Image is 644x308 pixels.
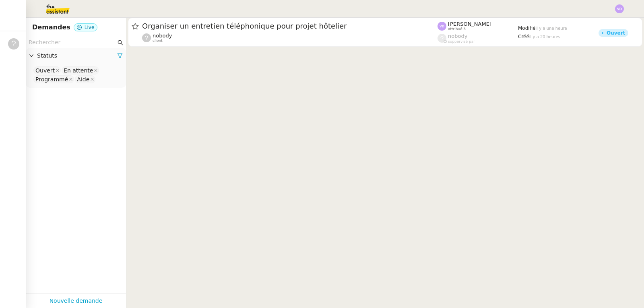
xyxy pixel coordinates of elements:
[518,25,536,31] span: Modifié
[536,26,567,31] span: il y a une heure
[607,31,625,35] div: Ouvert
[142,33,438,43] app-user-detailed-label: client
[448,39,475,44] span: suppervisé par
[142,23,438,30] span: Organiser un entretien téléphonique pour projet hôtelier
[29,38,116,47] input: Rechercher
[75,75,95,83] nz-select-item: Aide
[438,22,446,31] img: svg
[448,27,466,31] span: attribué à
[35,76,68,83] div: Programmé
[37,51,117,60] span: Statuts
[153,33,172,39] span: nobody
[85,25,95,30] span: Live
[77,76,89,83] div: Aide
[448,33,467,39] span: nobody
[615,4,624,13] img: svg
[438,33,518,43] app-user-label: suppervisé par
[518,34,529,39] span: Créé
[62,66,99,74] nz-select-item: En attente
[26,48,126,64] div: Statuts
[64,67,93,74] div: En attente
[33,75,74,83] nz-select-item: Programmé
[529,35,560,39] span: il y a 20 heures
[153,39,163,43] span: client
[50,296,103,306] a: Nouvelle demande
[448,21,491,27] span: [PERSON_NAME]
[33,66,61,74] nz-select-item: Ouvert
[35,67,55,74] div: Ouvert
[32,22,70,33] nz-page-header-title: Demandes
[438,21,518,31] app-user-label: attribué à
